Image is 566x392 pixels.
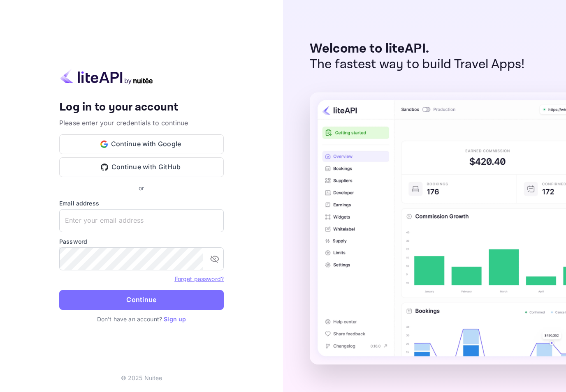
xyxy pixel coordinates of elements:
input: Enter your email address [59,209,224,232]
p: The fastest way to build Travel Apps! [310,57,525,72]
p: Welcome to liteAPI. [310,41,525,57]
a: Forget password? [175,274,224,283]
a: Forget password? [175,275,224,282]
button: Continue [59,290,224,310]
label: Email address [59,199,224,208]
button: Continue with GitHub [59,157,224,177]
label: Password [59,237,224,246]
button: Continue with Google [59,134,224,154]
p: Please enter your credentials to continue [59,118,224,128]
a: Sign up [164,316,186,323]
img: liteapi [59,69,154,85]
h4: Log in to your account [59,100,224,115]
p: © 2025 Nuitee [121,374,162,382]
p: Don't have an account? [59,315,224,323]
button: toggle password visibility [206,251,223,267]
p: or [139,184,144,192]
